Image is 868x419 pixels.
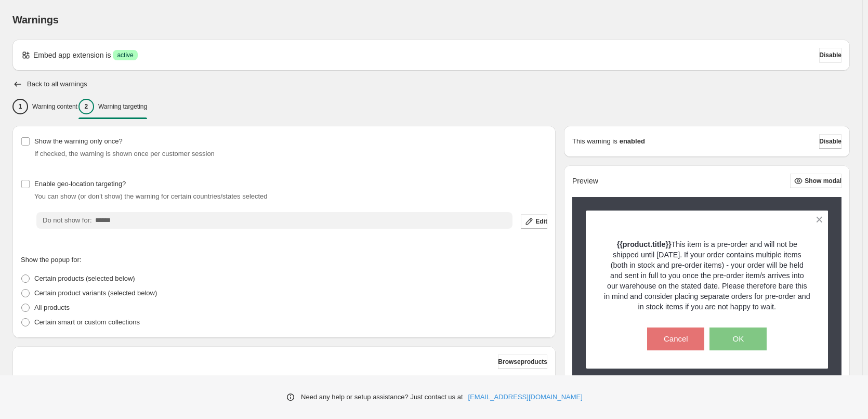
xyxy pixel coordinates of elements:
[78,99,94,114] div: 2
[34,289,157,297] span: Certain product variants (selected below)
[805,177,841,185] span: Show modal
[98,102,147,111] p: Warning targeting
[12,96,77,117] button: 1Warning content
[604,239,810,312] p: This item is a pre-order and will not be shipped until [DATE]. If your order contains multiple it...
[790,174,841,188] button: Show modal
[34,150,215,158] span: If checked, the warning is shown once per customer session
[819,137,841,146] span: Disable
[572,136,617,147] p: This warning is
[43,216,92,224] span: Do not show for:
[819,51,841,59] span: Disable
[617,240,672,248] strong: {{product.title}}
[34,192,268,200] span: You can show (or don't show) the warning for certain countries/states selected
[498,358,547,366] span: Browse products
[32,102,77,111] p: Warning content
[34,180,126,188] span: Enable geo-location targeting?
[34,274,135,282] span: Certain products (selected below)
[12,14,59,25] span: Warnings
[819,134,841,149] button: Disable
[819,48,841,62] button: Disable
[21,256,81,264] span: Show the popup for:
[78,96,147,117] button: 2Warning targeting
[572,177,598,186] h2: Preview
[34,303,70,313] p: All products
[117,51,133,59] span: active
[647,328,704,350] button: Cancel
[620,136,645,147] strong: enabled
[468,392,583,402] a: [EMAIL_ADDRESS][DOMAIN_NAME]
[709,328,767,350] button: OK
[27,80,87,88] h2: Back to all warnings
[34,317,140,328] p: Certain smart or custom collections
[535,217,547,226] span: Edit
[34,137,123,145] span: Show the warning only once?
[521,214,547,229] button: Edit
[12,99,28,114] div: 1
[498,355,547,369] button: Browseproducts
[33,50,111,60] p: Embed app extension is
